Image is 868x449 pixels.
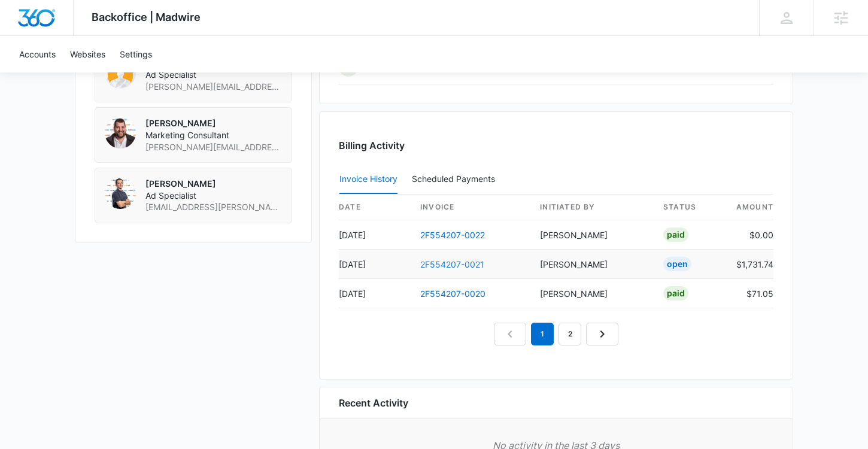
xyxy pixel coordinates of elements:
h3: Billing Activity [339,138,773,153]
td: [PERSON_NAME] [530,250,654,279]
td: [DATE] [339,279,411,308]
td: [PERSON_NAME] [530,220,654,250]
th: Initiated By [530,195,654,220]
a: Next Page [586,323,618,345]
a: Settings [113,36,159,72]
nav: Pagination [494,323,618,345]
em: 1 [531,323,554,345]
button: Invoice History [339,165,397,194]
p: [PERSON_NAME] [145,178,282,190]
span: Ad Specialist [145,69,282,81]
td: $1,731.74 [726,250,773,279]
th: invoice [411,195,530,220]
th: date [339,195,411,220]
span: Ad Specialist [145,190,282,202]
a: 2F554207-0020 [420,289,485,299]
p: [PERSON_NAME] [145,117,282,129]
a: Accounts [12,36,63,72]
a: Websites [63,36,113,72]
a: 2F554207-0022 [420,230,485,240]
img: Chase Hawkinson [105,178,136,209]
div: Paid [663,286,688,301]
img: kyl Davis [105,57,136,89]
h6: Recent Activity [339,396,408,410]
span: Marketing Consultant [145,129,282,141]
div: Open [663,257,691,271]
span: [EMAIL_ADDRESS][PERSON_NAME][DOMAIN_NAME] [145,201,282,213]
td: [PERSON_NAME] [530,279,654,308]
div: Paid [663,227,688,242]
td: $71.05 [726,279,773,308]
span: Backoffice | Madwire [92,11,201,23]
span: [PERSON_NAME][EMAIL_ADDRESS][PERSON_NAME][DOMAIN_NAME] [145,141,282,153]
a: 2F554207-0021 [420,259,484,269]
div: Scheduled Payments [412,175,500,183]
span: [PERSON_NAME][EMAIL_ADDRESS][DOMAIN_NAME] [145,81,282,93]
a: Page 2 [559,323,581,345]
img: Dave Holzapfel [105,117,136,148]
th: amount [726,195,773,220]
td: [DATE] [339,250,411,279]
th: status [654,195,726,220]
td: [DATE] [339,220,411,250]
td: $0.00 [726,220,773,250]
